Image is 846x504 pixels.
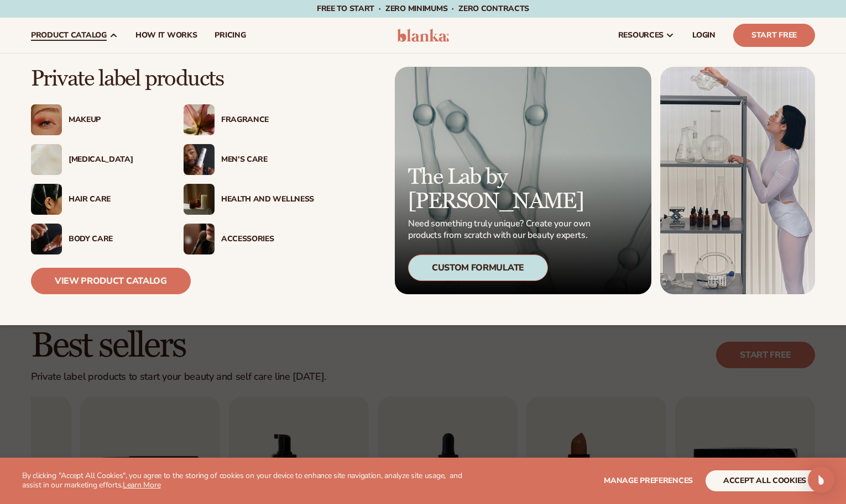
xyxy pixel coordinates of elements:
[123,480,160,490] a: Learn More
[184,144,215,175] img: Male holding moisturizer bottle.
[22,471,463,490] p: By clicking "Accept All Cookies", you agree to the storing of cookies on your device to enhance s...
[604,475,693,486] span: Manage preferences
[221,115,314,125] div: Fragrance
[69,115,161,125] div: Makeup
[31,268,191,294] a: View Product Catalog
[31,104,62,135] img: Female with glitter eye makeup.
[184,104,215,135] img: Pink blooming flower.
[22,18,127,53] a: product catalog
[408,254,548,281] div: Custom Formulate
[184,144,314,175] a: Male holding moisturizer bottle. Men’s Care
[31,224,62,254] img: Male hand applying moisturizer.
[69,195,161,204] div: Hair Care
[604,470,693,491] button: Manage preferences
[395,67,651,294] a: Microscopic product formula. The Lab by [PERSON_NAME] Need something truly unique? Create your ow...
[184,104,314,135] a: Pink blooming flower. Fragrance
[184,224,215,254] img: Female with makeup brush.
[408,218,594,241] p: Need something truly unique? Create your own products from scratch with our beauty experts.
[733,24,815,47] a: Start Free
[184,184,215,215] img: Candles and incense on table.
[31,184,62,215] img: Female hair pulled back with clips.
[692,31,716,40] span: LOGIN
[221,195,314,204] div: Health And Wellness
[221,155,314,165] div: Men’s Care
[31,144,62,175] img: Cream moisturizer swatch.
[31,224,161,254] a: Male hand applying moisturizer. Body Care
[31,184,161,215] a: Female hair pulled back with clips. Hair Care
[184,184,314,215] a: Candles and incense on table. Health And Wellness
[31,31,107,40] span: product catalog
[660,67,815,294] img: Female in lab with equipment.
[408,165,594,214] p: The Lab by [PERSON_NAME]
[31,144,161,175] a: Cream moisturizer swatch. [MEDICAL_DATA]
[683,18,724,53] a: LOGIN
[69,155,161,165] div: [MEDICAL_DATA]
[184,224,314,254] a: Female with makeup brush. Accessories
[706,470,824,491] button: accept all cookies
[69,235,161,244] div: Body Care
[317,3,529,14] span: Free to start · ZERO minimums · ZERO contracts
[397,29,450,42] img: logo
[206,18,254,53] a: pricing
[135,31,197,40] span: How It Works
[618,31,664,40] span: resources
[127,18,206,53] a: How It Works
[31,104,161,135] a: Female with glitter eye makeup. Makeup
[808,466,834,493] div: Open Intercom Messenger
[221,235,314,244] div: Accessories
[609,18,683,53] a: resources
[215,31,246,40] span: pricing
[31,67,314,91] p: Private label products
